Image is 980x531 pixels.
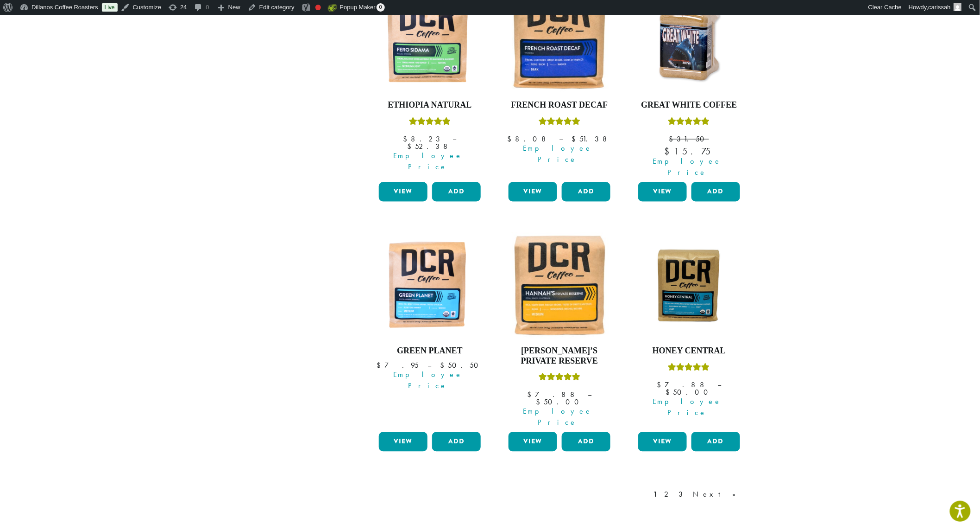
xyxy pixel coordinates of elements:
[929,4,951,11] span: carissah
[379,182,427,202] a: View
[539,372,580,386] div: Rated 5.00 out of 5
[636,346,742,357] h4: Honey Central
[407,142,452,152] bdi: 52.38
[636,101,742,111] h4: Great White Coffee
[668,116,710,130] div: Rated 5.00 out of 5
[379,432,427,452] a: View
[377,232,483,429] a: Green Planet Employee Price
[691,489,744,500] a: Next »
[503,143,613,166] span: Employee Price
[691,182,740,202] button: Add
[440,361,448,371] span: $
[373,151,483,173] span: Employee Price
[588,390,591,400] span: –
[632,156,742,179] span: Employee Price
[452,134,456,144] span: –
[536,397,583,407] bdi: 50.00
[632,397,742,419] span: Employee Price
[717,380,721,390] span: –
[407,142,415,152] span: $
[536,397,544,407] span: $
[657,380,665,390] span: $
[506,232,613,429] a: [PERSON_NAME]’s Private ReserveRated 5.00 out of 5 Employee Price
[506,101,613,111] h4: French Roast Decaf
[102,3,118,12] a: Live
[432,182,481,202] button: Add
[559,134,563,144] span: –
[664,146,674,158] span: $
[636,232,742,429] a: Honey CentralRated 5.00 out of 5 Employee Price
[507,134,515,144] span: $
[662,489,674,500] a: 2
[638,182,687,202] a: View
[572,134,579,144] span: $
[677,489,688,500] a: 3
[509,182,557,202] a: View
[377,3,385,12] span: 0
[315,5,321,10] div: Needs improvement
[664,146,714,158] bdi: 15.75
[652,489,660,500] a: 1
[668,362,710,376] div: Rated 5.00 out of 5
[403,134,444,144] bdi: 8.23
[427,361,431,371] span: –
[562,182,610,202] button: Add
[432,432,481,452] button: Add
[669,134,677,144] span: $
[527,390,579,400] bdi: 7.88
[377,361,384,371] span: $
[539,116,580,130] div: Rated 5.00 out of 5
[440,361,483,371] bdi: 50.50
[503,406,613,429] span: Employee Price
[377,101,483,111] h4: Ethiopia Natural
[691,432,740,452] button: Add
[506,346,613,366] h4: [PERSON_NAME]’s Private Reserve
[507,134,550,144] bdi: 8.08
[636,246,742,326] img: Honey-Central-stock-image-fix-1200-x-900.png
[409,116,451,130] div: Rated 5.00 out of 5
[562,432,610,452] button: Add
[403,134,411,144] span: $
[373,370,483,392] span: Employee Price
[377,346,483,357] h4: Green Planet
[572,134,611,144] bdi: 51.38
[657,380,709,390] bdi: 7.88
[527,390,535,400] span: $
[377,232,483,339] img: DCR-Green-Planet-Coffee-Bag-300x300.png
[666,388,673,397] span: $
[509,432,557,452] a: View
[638,432,687,452] a: View
[506,232,613,339] img: Hannahs-Private-Reserve-12oz-300x300.jpg
[669,134,709,144] bdi: 31.50
[666,388,713,397] bdi: 50.00
[377,361,419,371] bdi: 7.95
